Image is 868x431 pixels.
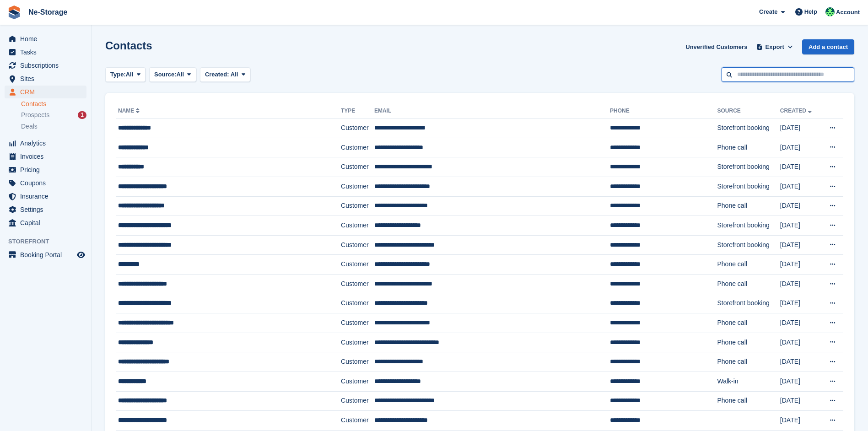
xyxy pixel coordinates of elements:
td: [DATE] [780,157,820,177]
td: Walk-in [717,372,780,391]
span: Create [759,7,777,16]
span: Home [20,32,75,45]
a: Name [118,108,141,114]
div: 1 [78,111,86,119]
td: [DATE] [780,372,820,391]
td: [DATE] [780,216,820,236]
td: Storefront booking [717,119,780,138]
td: [DATE] [780,294,820,313]
a: menu [5,32,86,45]
td: Customer [341,216,374,236]
a: menu [5,86,86,98]
span: Storefront [8,237,91,246]
td: Phone call [717,352,780,372]
td: [DATE] [780,138,820,157]
th: Source [717,104,780,119]
span: Insurance [20,190,75,203]
th: Email [374,104,610,119]
td: Customer [341,274,374,294]
a: Contacts [21,100,86,108]
td: Customer [341,196,374,216]
td: [DATE] [780,313,820,333]
button: Export [755,39,795,54]
a: menu [5,46,86,59]
td: Storefront booking [717,216,780,236]
span: Pricing [20,163,75,176]
a: menu [5,163,86,176]
th: Phone [610,104,717,119]
td: Customer [341,372,374,391]
td: Phone call [717,255,780,275]
span: Sites [20,72,75,85]
span: All [177,70,184,79]
img: Jay Johal [825,7,835,16]
td: Phone call [717,196,780,216]
td: [DATE] [780,352,820,372]
a: menu [5,177,86,189]
span: Settings [20,203,75,216]
td: Phone call [717,391,780,411]
td: Phone call [717,313,780,333]
a: menu [5,248,86,261]
a: menu [5,216,86,229]
td: Storefront booking [717,177,780,196]
td: [DATE] [780,391,820,411]
td: [DATE] [780,411,820,431]
td: Customer [341,235,374,255]
a: Add a contact [802,39,854,54]
span: Account [836,8,860,17]
span: All [126,70,134,79]
span: Booking Portal [20,248,75,261]
span: Export [766,43,784,52]
td: Storefront booking [717,294,780,313]
a: Deals [21,122,86,131]
a: menu [5,59,86,72]
td: Customer [341,294,374,313]
span: Type: [110,70,126,79]
a: Created [780,108,814,114]
td: Customer [341,119,374,138]
td: Customer [341,177,374,196]
a: Unverified Customers [682,39,751,54]
img: stora-icon-8386f47178a22dfd0bd8f6a31ec36ba5ce8667c1dd55bd0f319d3a0aa187defe.svg [7,5,21,19]
span: Subscriptions [20,59,75,72]
span: Help [804,7,817,16]
span: Tasks [20,46,75,59]
td: Customer [341,333,374,352]
span: All [231,71,238,78]
td: Customer [341,255,374,275]
td: Customer [341,391,374,411]
span: Source: [154,70,176,79]
td: [DATE] [780,255,820,275]
td: Customer [341,157,374,177]
td: Storefront booking [717,157,780,177]
td: Customer [341,313,374,333]
td: Customer [341,352,374,372]
td: Phone call [717,333,780,352]
td: [DATE] [780,235,820,255]
a: Ne-Storage [25,5,71,20]
a: menu [5,72,86,85]
a: Prospects 1 [21,110,86,120]
span: CRM [20,86,75,98]
td: [DATE] [780,177,820,196]
span: Deals [21,122,38,131]
a: Preview store [75,249,86,260]
span: Prospects [21,111,49,119]
td: [DATE] [780,274,820,294]
td: Phone call [717,274,780,294]
span: Created: [205,71,229,78]
a: menu [5,190,86,203]
td: Storefront booking [717,235,780,255]
span: Coupons [20,177,75,189]
a: menu [5,137,86,150]
td: [DATE] [780,333,820,352]
a: menu [5,203,86,216]
button: Created: All [200,67,250,82]
h1: Contacts [105,39,152,52]
button: Source: All [149,67,196,82]
span: Analytics [20,137,75,150]
td: Customer [341,138,374,157]
span: Capital [20,216,75,229]
button: Type: All [105,67,146,82]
